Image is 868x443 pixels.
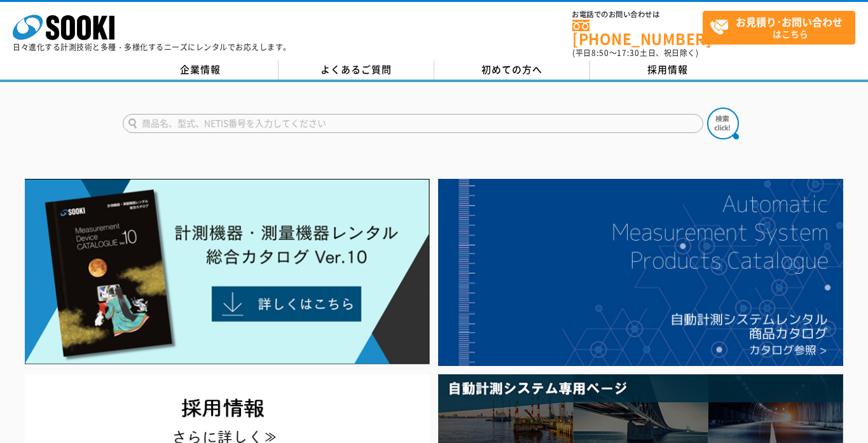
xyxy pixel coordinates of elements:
input: 商品名、型式、NETIS番号を入力してください [123,114,703,133]
span: (平日 ～ 土日、祝日除く) [572,47,698,59]
a: お見積り･お問い合わせはこちら [703,11,855,45]
p: 日々進化する計測技術と多種・多様化するニーズにレンタルでお応えします。 [13,43,291,51]
a: 初めての方へ [434,60,590,80]
img: 自動計測システムカタログ [438,179,843,366]
a: 企業情報 [123,60,279,80]
span: 初めての方へ [481,62,542,76]
span: 8:50 [591,47,609,59]
a: 採用情報 [590,60,746,80]
span: はこちら [710,11,855,43]
span: お電話でのお問い合わせは [572,11,703,18]
a: よくあるご質問 [279,60,434,80]
span: 17:30 [617,47,640,59]
a: [PHONE_NUMBER] [572,20,703,46]
img: Catalog Ver10 [25,179,430,365]
strong: お見積り･お問い合わせ [736,14,843,29]
img: btn_search.png [707,108,739,139]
